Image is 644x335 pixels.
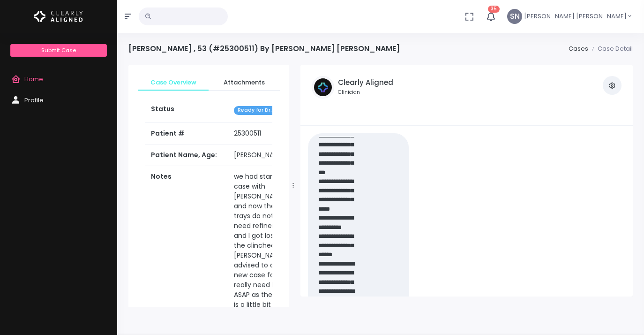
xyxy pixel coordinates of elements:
h4: [PERSON_NAME] , 53 (#25300511) By [PERSON_NAME] [PERSON_NAME] [128,44,400,53]
span: SN [507,9,522,24]
span: Attachments [216,78,272,87]
th: Patient # [145,122,228,145]
a: Cases [569,44,588,53]
span: Ready for Dr. Review [234,106,295,115]
td: 25300511 [228,123,305,145]
small: Clinician [338,89,393,96]
td: [PERSON_NAME] , 53 [228,145,305,166]
a: Submit Case [10,44,106,57]
li: Case Detail [588,44,633,53]
div: scrollable content [128,65,289,307]
th: Notes [145,166,228,326]
span: Home [24,75,43,84]
span: Submit Case [41,46,76,54]
span: [PERSON_NAME] [PERSON_NAME] [524,12,627,21]
th: Status [145,99,228,122]
span: Profile [24,96,44,105]
span: Case Overview [145,78,201,87]
h5: Clearly Aligned [338,78,393,87]
th: Patient Name, Age: [145,145,228,166]
img: Logo Horizontal [34,7,83,26]
td: we had started the case with [PERSON_NAME] and now the upper trays do not fit and need refinement... [228,166,305,326]
span: 35 [488,6,500,13]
